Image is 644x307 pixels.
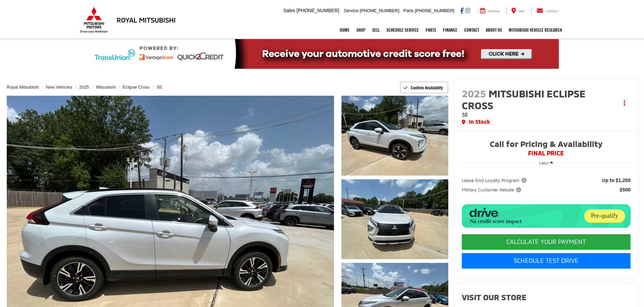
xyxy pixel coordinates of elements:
span: Map [519,10,525,13]
a: Service [475,7,505,14]
a: New Vehicles [46,85,72,90]
span: [PHONE_NUMBER] [360,8,399,13]
span: Service [488,10,500,13]
span: [PHONE_NUMBER] [415,8,454,13]
a: Schedule Test Drive [462,253,630,269]
a: Parts: Opens in a new tab [422,22,439,38]
span: Lease-End Loyalty Program [462,177,528,184]
span: FINAL PRICE [462,150,630,157]
a: Eclipse Cross [123,85,149,90]
span: dropdown dots [624,100,625,105]
span: [PHONE_NUMBER] [296,8,339,13]
h3: Royal Mitsubishi [117,16,176,24]
a: Mitsubishi [96,85,116,90]
a: Sell [369,22,383,38]
a: Royal Mitsubishi [7,85,39,90]
a: About Us [482,22,505,38]
a: SE [157,85,162,90]
a: Instagram: Click to visit our Instagram page [465,8,470,13]
button: Lease-End Loyalty Program [462,177,529,184]
a: Mitsubishi Vehicle Research [505,22,566,38]
span: $500 [620,186,630,193]
a: Contact [531,7,564,14]
: CALCULATE YOUR PAYMENT [462,234,630,250]
img: Quick2Credit [86,39,559,69]
span: In Stock [469,118,490,126]
span: Contact [546,10,558,13]
a: Shop [353,22,369,38]
a: 2025 [79,85,89,90]
span: Sales [283,8,295,13]
img: 2025 Mitsubishi Eclipse Cross SE [340,178,449,260]
span: Parts [403,8,413,13]
a: Map [506,7,530,14]
button: Military Customer Rebate [462,186,524,193]
h2: Visit our Store [462,293,630,302]
span: Less [539,160,549,165]
span: Military Customer Rebate [462,186,523,193]
a: Contact [461,22,482,38]
img: Mitsubishi [79,7,109,33]
button: Less [536,157,556,169]
span: Service [344,8,358,13]
a: Expand Photo 2 [341,179,448,259]
span: SE [462,111,468,118]
span: Up to $1,250 [602,177,630,184]
a: Facebook: Click to visit our Facebook page [460,8,464,13]
img: 2025 Mitsubishi Eclipse Cross SE [340,95,449,176]
a: Finance [439,22,461,38]
button: Confirm Availability [400,82,448,93]
a: Expand Photo 1 [341,96,448,176]
button: Actions [619,97,630,109]
a: Schedule Service: Opens in a new tab [383,22,422,38]
span: 2025 [462,87,486,99]
a: Home [336,22,353,38]
span: Confirm Availability [411,85,443,90]
span: Call for Pricing & Availability [462,140,630,150]
span: Mitsubishi Eclipse Cross [462,87,586,111]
